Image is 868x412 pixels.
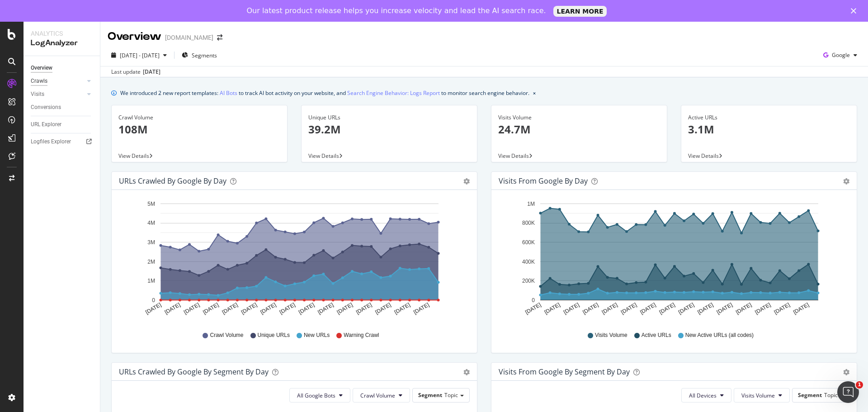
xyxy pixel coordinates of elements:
[498,152,529,160] span: View Details
[31,76,85,86] a: Crawls
[639,302,657,316] text: [DATE]
[31,120,61,129] div: URL Explorer
[118,114,280,122] div: Crawl Volume
[178,48,221,62] button: Segments
[856,381,863,388] span: 1
[119,176,226,185] div: URLs Crawled by Google by day
[147,259,155,265] text: 2M
[31,120,94,129] a: URL Explorer
[735,302,753,316] text: [DATE]
[499,176,588,185] div: Visits from Google by day
[31,90,44,99] div: Visits
[601,302,619,316] text: [DATE]
[289,388,350,403] button: All Google Bots
[119,367,269,376] div: URLs Crawled by Google By Segment By Day
[499,197,846,323] svg: A chart.
[688,114,850,122] div: Active URLs
[118,152,149,160] span: View Details
[843,178,849,185] div: gear
[522,220,535,227] text: 800K
[120,88,529,98] div: We introduced 2 new report templates: to track AI bot activity on your website, and to monitor se...
[247,6,546,15] div: Our latest product release helps you increase velocity and lead the AI search race.
[31,38,93,48] div: LogAnalyzer
[689,392,717,399] span: All Devices
[837,381,859,403] iframe: Intercom live chat
[297,392,335,399] span: All Google Bots
[498,122,660,137] p: 24.7M
[734,388,790,403] button: Visits Volume
[531,86,538,99] button: close banner
[681,388,731,403] button: All Devices
[111,88,857,98] div: info banner
[347,88,440,98] a: Search Engine Behavior: Logs Report
[118,122,280,137] p: 108M
[31,103,94,112] a: Conversions
[152,297,155,303] text: 0
[677,302,695,316] text: [DATE]
[741,392,775,399] span: Visits Volume
[165,33,213,42] div: [DOMAIN_NAME]
[562,302,580,316] text: [DATE]
[31,137,94,147] a: Logfiles Explorer
[217,34,222,41] div: arrow-right-arrow-left
[824,391,838,399] span: Topic
[444,391,458,399] span: Topic
[773,302,791,316] text: [DATE]
[108,29,161,44] div: Overview
[685,331,754,339] span: New Active URLs (all codes)
[240,302,258,316] text: [DATE]
[522,259,535,265] text: 400K
[642,331,671,339] span: Active URLs
[553,6,607,17] a: LEARN MORE
[344,331,379,339] span: Warning Crawl
[31,137,71,147] div: Logfiles Explorer
[31,103,61,112] div: Conversions
[31,63,52,73] div: Overview
[31,90,85,99] a: Visits
[532,297,535,303] text: 0
[355,302,373,316] text: [DATE]
[202,302,220,316] text: [DATE]
[108,48,170,62] button: [DATE] - [DATE]
[393,302,411,316] text: [DATE]
[620,302,638,316] text: [DATE]
[843,369,849,375] div: gear
[716,302,734,316] text: [DATE]
[498,114,660,122] div: Visits Volume
[412,302,430,316] text: [DATE]
[147,278,155,284] text: 1M
[147,201,155,207] text: 5M
[220,88,237,98] a: AI Bots
[688,152,719,160] span: View Details
[164,302,182,316] text: [DATE]
[147,239,155,246] text: 3M
[111,68,160,76] div: Last update
[418,391,442,399] span: Segment
[851,8,860,14] div: Close
[688,122,850,137] p: 3.1M
[524,302,542,316] text: [DATE]
[792,302,810,316] text: [DATE]
[463,369,470,375] div: gear
[183,302,201,316] text: [DATE]
[581,302,599,316] text: [DATE]
[192,52,217,59] span: Segments
[278,302,297,316] text: [DATE]
[210,331,243,339] span: Crawl Volume
[527,201,535,207] text: 1M
[304,331,330,339] span: New URLs
[119,197,467,323] svg: A chart.
[374,302,392,316] text: [DATE]
[308,122,470,137] p: 39.2M
[316,302,335,316] text: [DATE]
[31,63,94,73] a: Overview
[360,392,395,399] span: Crawl Volume
[522,239,535,246] text: 600K
[798,391,822,399] span: Segment
[522,278,535,284] text: 200K
[31,29,93,38] div: Analytics
[353,388,410,403] button: Crawl Volume
[336,302,354,316] text: [DATE]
